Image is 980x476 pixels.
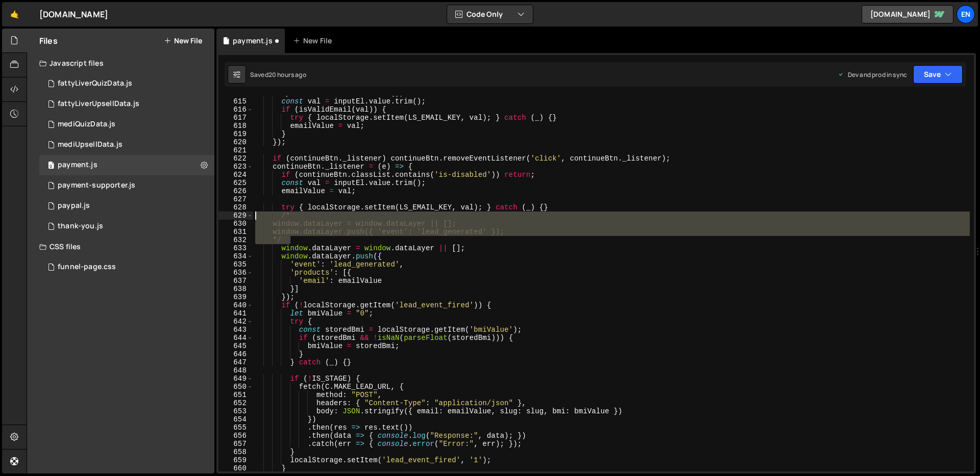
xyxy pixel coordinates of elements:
[58,99,139,109] div: fattyLiverUpsellData.js
[218,383,253,391] div: 650
[218,309,253,318] div: 641
[218,424,253,432] div: 655
[39,73,214,94] div: 16956/46566.js
[218,97,253,105] div: 615
[218,407,253,415] div: 653
[39,216,214,236] div: 16956/46524.js
[39,35,58,46] h2: Files
[218,334,253,342] div: 644
[862,5,953,23] a: [DOMAIN_NAME]
[218,358,253,366] div: 647
[218,464,253,472] div: 660
[218,179,253,187] div: 625
[39,135,214,155] div: 16956/46701.js
[218,122,253,130] div: 618
[39,8,108,20] div: [DOMAIN_NAME]
[913,65,963,84] button: Save
[218,326,253,334] div: 643
[58,161,97,170] div: payment.js
[218,195,253,203] div: 627
[27,53,214,73] div: Javascript files
[218,318,253,326] div: 642
[218,391,253,399] div: 651
[218,293,253,301] div: 639
[250,70,306,79] div: Saved
[218,366,253,375] div: 648
[39,94,214,114] div: 16956/46565.js
[58,79,132,88] div: fattyLiverQuizData.js
[218,277,253,285] div: 637
[218,252,253,260] div: 634
[218,211,253,220] div: 629
[447,5,533,23] button: Code Only
[218,114,253,122] div: 617
[218,448,253,456] div: 658
[218,236,253,244] div: 632
[957,5,975,23] a: En
[218,350,253,358] div: 646
[218,220,253,228] div: 630
[218,432,253,440] div: 656
[39,196,214,216] div: 16956/46550.js
[218,203,253,211] div: 628
[58,181,135,190] div: payment-supporter.js
[218,301,253,309] div: 640
[39,155,214,175] div: 16956/46551.js
[218,146,253,154] div: 621
[48,162,54,170] span: 0
[233,36,273,46] div: payment.js
[218,285,253,293] div: 638
[218,342,253,350] div: 645
[293,36,336,46] div: New File
[218,375,253,383] div: 649
[268,70,306,79] div: 20 hours ago
[58,222,103,231] div: thank-you.js
[39,114,214,135] div: 16956/46700.js
[218,171,253,179] div: 624
[218,440,253,448] div: 657
[58,140,122,149] div: mediUpsellData.js
[39,175,214,196] div: 16956/46552.js
[218,399,253,407] div: 652
[218,154,253,163] div: 622
[27,236,214,257] div: CSS files
[218,130,253,138] div: 619
[58,120,115,129] div: mediQuizData.js
[218,105,253,114] div: 616
[218,415,253,424] div: 654
[58,201,90,210] div: paypal.js
[218,138,253,146] div: 620
[58,262,116,272] div: funnel-page.css
[838,70,907,79] div: Dev and prod in sync
[218,187,253,195] div: 626
[218,260,253,269] div: 635
[218,163,253,171] div: 623
[218,244,253,252] div: 633
[164,37,202,45] button: New File
[2,2,27,27] a: 🤙
[39,257,214,277] div: 16956/47008.css
[218,228,253,236] div: 631
[218,456,253,464] div: 659
[218,269,253,277] div: 636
